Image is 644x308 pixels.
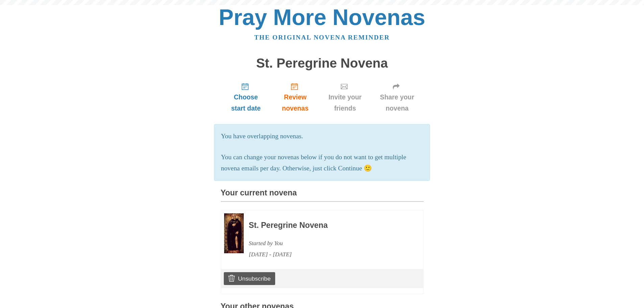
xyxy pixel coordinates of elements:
a: Review novenas [271,77,319,117]
h3: Your current novena [221,189,424,202]
span: Invite your friends [326,92,364,114]
a: Unsubscribe [224,272,275,285]
a: Pray More Novenas [219,5,425,30]
span: Share your novena [378,92,417,114]
h3: St. Peregrine Novena [249,221,405,230]
span: Review novenas [278,92,312,114]
a: Invite your friends [319,77,371,117]
span: Choose start date [228,92,265,114]
p: You can change your novenas below if you do not want to get multiple novena emails per day. Other... [221,152,423,174]
h1: St. Peregrine Novena [221,56,424,71]
a: Choose start date [221,77,271,117]
div: [DATE] - [DATE] [249,249,405,260]
a: Share your novena [371,77,424,117]
img: Novena image [224,213,244,253]
div: Started by You [249,238,405,249]
p: You have overlapping novenas. [221,131,423,142]
a: The original novena reminder [254,34,390,41]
